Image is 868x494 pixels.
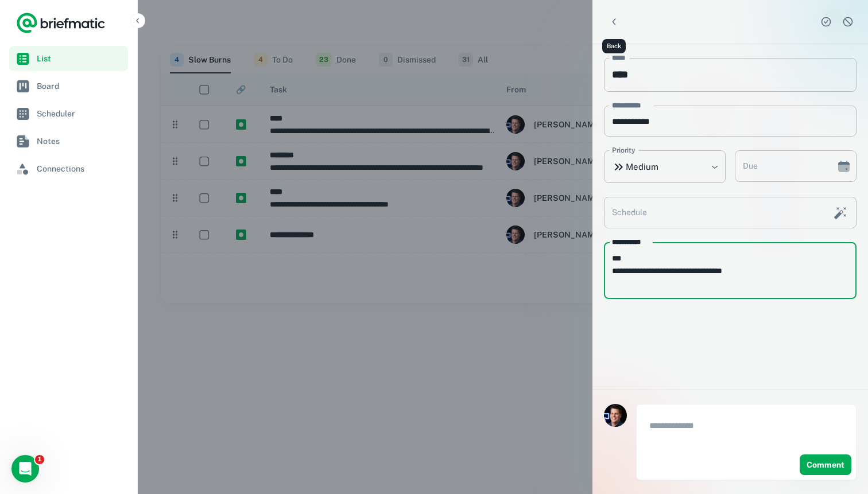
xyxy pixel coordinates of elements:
button: Schedule this task with AI [831,203,850,223]
span: List [37,52,123,65]
a: Board [9,73,128,99]
div: Medium [604,150,726,183]
span: Board [37,80,123,92]
button: Back [604,11,625,32]
iframe: Intercom live chat [11,455,39,483]
a: Connections [9,156,128,181]
span: Notes [37,135,123,147]
a: List [9,46,128,71]
span: Connections [37,162,123,175]
label: Priority [612,145,635,155]
button: Comment [800,454,851,475]
div: scrollable content [592,44,868,390]
img: Ross Howard [604,404,627,427]
a: Notes [9,129,128,154]
div: Back [602,39,626,53]
a: Scheduler [9,101,128,126]
span: 1 [35,455,44,464]
button: Choose date [832,155,855,178]
span: Scheduler [37,107,123,120]
button: Dismiss task [839,13,857,30]
a: Logo [16,11,106,34]
button: Complete task [817,13,835,30]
